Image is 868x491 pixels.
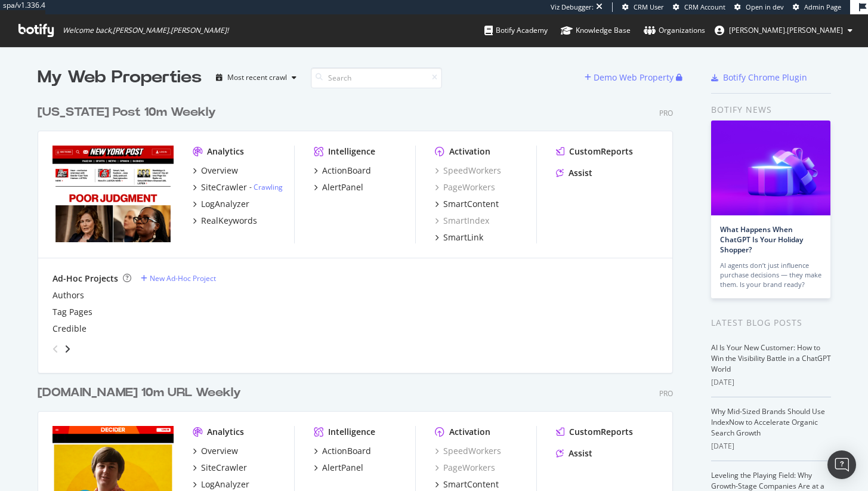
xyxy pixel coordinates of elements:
[729,25,843,35] span: jessica.jordan
[38,66,202,89] div: My Web Properties
[569,167,592,179] div: Assist
[720,261,821,289] div: AI agents don’t just influence purchase decisions — they make them. Is your brand ready?
[659,108,673,118] div: Pro
[193,445,238,457] a: Overview
[435,181,495,193] a: PageWorkers
[314,445,371,457] a: ActionBoard
[322,165,371,177] div: ActionBoard
[551,2,594,12] div: Viz Debugger:
[314,462,363,474] a: AlertPanel
[435,462,495,474] a: PageWorkers
[193,165,238,177] a: Overview
[734,2,784,12] a: Open in dev
[435,445,501,457] a: SpeedWorkers
[207,146,244,158] div: Analytics
[443,231,483,243] div: SmartLink
[711,72,807,84] a: Botify Chrome Plugin
[227,74,287,81] div: Most recent crawl
[435,198,499,210] a: SmartContent
[63,26,228,35] span: Welcome back, [PERSON_NAME].[PERSON_NAME] !
[201,198,249,210] div: LogAnalyzer
[659,388,673,399] div: Pro
[720,224,803,255] a: What Happens When ChatGPT Is Your Holiday Shopper?
[585,72,676,82] a: Demo Web Property
[561,14,631,47] a: Knowledge Base
[711,121,830,215] img: What Happens When ChatGPT Is Your Holiday Shopper?
[52,146,174,242] img: www.Nypost.com
[254,182,283,192] a: Crawling
[201,478,249,490] div: LogAnalyzer
[38,104,216,121] div: [US_STATE] Post 10m Weekly
[314,181,363,193] a: AlertPanel
[38,384,246,402] a: [DOMAIN_NAME] 10m URL Weekly
[711,406,825,438] a: Why Mid-Sized Brands Should Use IndexNow to Accelerate Organic Search Growth
[569,426,633,438] div: CustomReports
[569,146,633,158] div: CustomReports
[594,72,674,84] div: Demo Web Property
[249,182,283,192] div: -
[711,316,831,329] div: Latest Blog Posts
[569,447,592,459] div: Assist
[804,2,841,11] span: Admin Page
[52,323,87,335] a: Credible
[201,445,238,457] div: Overview
[684,2,725,11] span: CRM Account
[561,24,631,36] div: Knowledge Base
[556,426,633,438] a: CustomReports
[793,2,841,12] a: Admin Page
[207,426,244,438] div: Analytics
[38,384,241,402] div: [DOMAIN_NAME] 10m URL Weekly
[201,165,238,177] div: Overview
[201,462,247,474] div: SiteCrawler
[634,2,664,11] span: CRM User
[435,165,501,177] a: SpeedWorkers
[141,273,216,283] a: New Ad-Hoc Project
[556,447,592,459] a: Assist
[52,289,84,301] a: Authors
[52,273,118,285] div: Ad-Hoc Projects
[556,146,633,158] a: CustomReports
[449,146,490,158] div: Activation
[150,273,216,283] div: New Ad-Hoc Project
[705,21,862,40] button: [PERSON_NAME].[PERSON_NAME]
[622,2,664,12] a: CRM User
[711,103,831,116] div: Botify news
[443,198,499,210] div: SmartContent
[827,450,856,479] div: Open Intercom Messenger
[723,72,807,84] div: Botify Chrome Plugin
[328,426,375,438] div: Intelligence
[585,68,676,87] button: Demo Web Property
[711,377,831,388] div: [DATE]
[201,181,247,193] div: SiteCrawler
[449,426,490,438] div: Activation
[63,343,72,355] div: angle-right
[443,478,499,490] div: SmartContent
[711,342,831,374] a: AI Is Your New Customer: How to Win the Visibility Battle in a ChatGPT World
[556,167,592,179] a: Assist
[193,478,249,490] a: LogAnalyzer
[322,181,363,193] div: AlertPanel
[484,14,548,47] a: Botify Academy
[311,67,442,88] input: Search
[435,478,499,490] a: SmartContent
[314,165,371,177] a: ActionBoard
[48,339,63,359] div: angle-left
[193,181,283,193] a: SiteCrawler- Crawling
[435,215,489,227] a: SmartIndex
[52,306,92,318] a: Tag Pages
[322,445,371,457] div: ActionBoard
[484,24,548,36] div: Botify Academy
[328,146,375,158] div: Intelligence
[193,462,247,474] a: SiteCrawler
[746,2,784,11] span: Open in dev
[322,462,363,474] div: AlertPanel
[38,104,221,121] a: [US_STATE] Post 10m Weekly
